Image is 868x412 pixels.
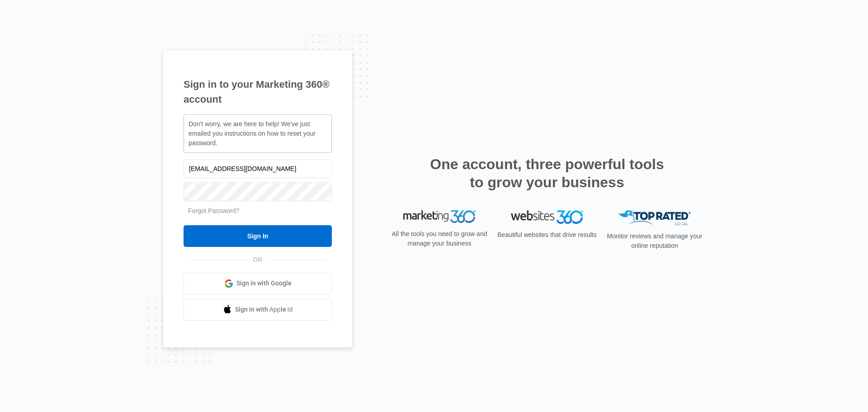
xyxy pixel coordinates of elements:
[184,299,332,321] a: Sign in with Apple Id
[236,279,292,288] span: Sign in with Google
[427,155,667,191] h2: One account, three powerful tools to grow your business
[403,210,476,223] img: Marketing 360
[184,273,332,294] a: Sign in with Google
[604,232,705,251] p: Monitor reviews and manage your online reputation
[618,210,691,225] img: Top Rated Local
[235,305,293,314] span: Sign in with Apple Id
[389,229,490,248] p: All the tools you need to grow and manage your business
[184,225,332,247] input: Sign In
[184,159,332,178] input: Email
[511,210,583,223] img: Websites 360
[184,77,332,107] h1: Sign in to your Marketing 360® account
[189,120,316,147] span: Don't worry, we are here to help! We've just emailed you instructions on how to reset your password.
[188,207,240,214] a: Forgot Password?
[496,230,598,240] p: Beautiful websites that drive results
[247,255,269,265] span: OR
